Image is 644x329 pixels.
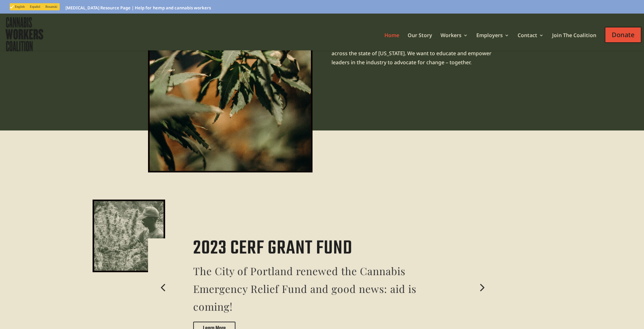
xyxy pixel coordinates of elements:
[605,27,641,43] span: Donate
[518,33,544,42] a: Contact
[384,33,399,42] a: Home
[332,41,491,66] span: [DEMOGRAPHIC_DATA] cannabis and hemp employees across the state of [US_STATE]. We want to educate...
[476,33,509,42] a: Employers
[10,4,27,9] a: English
[94,201,163,271] img: working-in-cannabis
[193,234,352,263] a: 2023 CERF Grant Fund
[43,4,60,9] a: Bosanski
[605,20,641,48] a: Donate
[27,4,43,9] a: Español
[408,33,432,42] a: Our Story
[441,33,468,42] a: Workers
[30,5,40,8] span: Español
[15,5,25,8] span: English
[193,262,451,315] p: The City of Portland renewed the Cannabis Emergency Relief Fund and good news: aid is coming!
[4,15,45,53] img: Cannabis Workers Coalition
[45,5,57,8] span: Bosanski
[552,33,596,42] a: Join The Coalition
[65,6,211,13] a: [MEDICAL_DATA] Resource Page | Help for hemp and cannabis workers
